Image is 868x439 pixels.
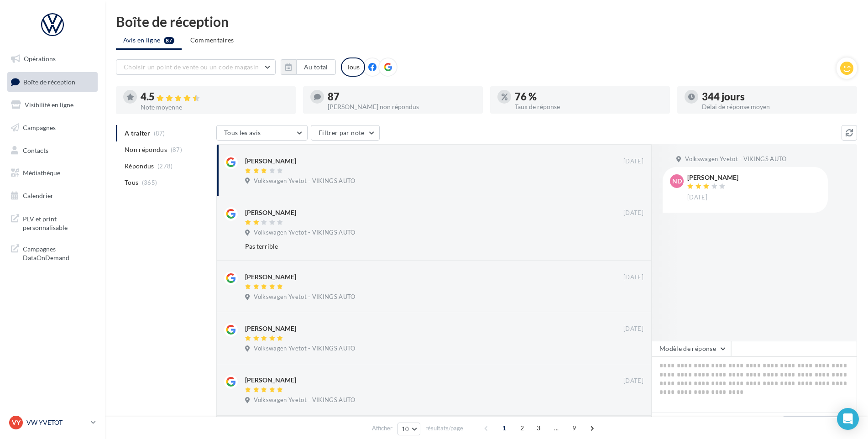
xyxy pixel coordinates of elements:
[652,341,731,356] button: Modèle de réponse
[5,239,99,266] a: Campagnes DataOnDemand
[141,104,288,110] div: Note moyenne
[372,424,392,433] span: Afficher
[216,125,308,141] button: Tous les avis
[125,178,138,187] span: Tous
[515,104,663,110] div: Taux de réponse
[5,186,99,205] a: Calendrier
[5,141,99,160] a: Contacts
[702,104,850,110] div: Délai de réponse moyen
[5,163,99,183] a: Médiathèque
[5,118,99,137] a: Campagnes
[157,162,173,170] span: (278)
[23,213,94,232] span: PLV et print personnalisable
[125,162,154,171] span: Répondus
[515,421,529,435] span: 2
[24,55,56,63] span: Opérations
[328,104,476,110] div: [PERSON_NAME] non répondus
[23,124,56,131] span: Campagnes
[623,325,643,333] span: [DATE]
[702,92,850,102] div: 344 jours
[497,421,512,435] span: 1
[623,273,643,282] span: [DATE]
[837,408,859,430] div: Open Intercom Messenger
[245,157,296,166] div: [PERSON_NAME]
[623,157,643,166] span: [DATE]
[12,418,21,427] span: VY
[26,418,87,427] p: VW YVETOT
[171,146,182,153] span: (87)
[531,421,546,435] span: 3
[5,49,99,68] a: Opérations
[23,192,53,199] span: Calendrier
[245,208,296,217] div: [PERSON_NAME]
[116,59,276,75] button: Choisir un point de vente ou un code magasin
[296,59,336,75] button: Au total
[190,36,234,44] span: Commentaires
[7,414,98,431] a: VY VW YVETOT
[685,155,786,163] span: Volkswagen Yvetot - VIKINGS AUTO
[687,174,738,181] div: [PERSON_NAME]
[281,59,336,75] button: Au total
[515,92,663,102] div: 76 %
[311,125,380,141] button: Filtrer par note
[142,179,157,186] span: (365)
[23,243,94,262] span: Campagnes DataOnDemand
[23,146,48,154] span: Contacts
[328,92,476,102] div: 87
[425,424,463,433] span: résultats/page
[125,145,167,154] span: Non répondus
[23,169,60,177] span: Médiathèque
[397,423,421,435] button: 10
[124,63,259,71] span: Choisir un point de vente ou un code magasin
[5,95,99,115] a: Visibilité en ligne
[254,177,355,185] span: Volkswagen Yvetot - VIKINGS AUTO
[141,92,288,102] div: 4.5
[254,345,355,353] span: Volkswagen Yvetot - VIKINGS AUTO
[224,129,261,136] span: Tous les avis
[245,272,296,282] div: [PERSON_NAME]
[567,421,581,435] span: 9
[5,72,99,92] a: Boîte de réception
[254,396,355,404] span: Volkswagen Yvetot - VIKINGS AUTO
[245,242,584,251] div: Pas terrible
[623,209,643,217] span: [DATE]
[254,293,355,301] span: Volkswagen Yvetot - VIKINGS AUTO
[254,229,355,237] span: Volkswagen Yvetot - VIKINGS AUTO
[245,376,296,385] div: [PERSON_NAME]
[23,78,75,85] span: Boîte de réception
[623,377,643,385] span: [DATE]
[5,209,99,236] a: PLV et print personnalisable
[672,177,682,186] span: ND
[687,193,707,202] span: [DATE]
[549,421,564,435] span: ...
[25,101,73,109] span: Visibilité en ligne
[116,15,857,28] div: Boîte de réception
[341,57,365,77] div: Tous
[402,425,409,433] span: 10
[245,324,296,333] div: [PERSON_NAME]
